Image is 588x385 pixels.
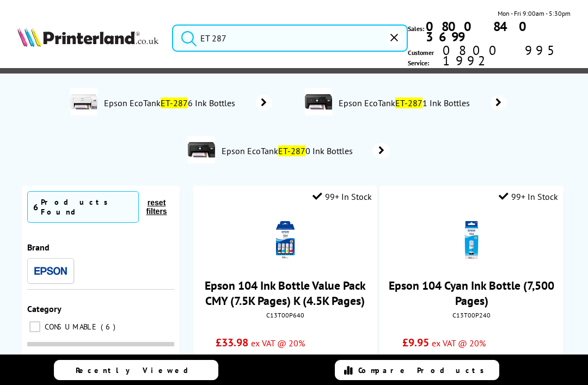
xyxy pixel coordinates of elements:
span: £33.98 [216,335,248,350]
img: epson-et-2870-deptimage.jpg [188,136,215,163]
img: Epson [34,267,67,275]
span: Mon - Fri 9:00am - 5:30pm [498,8,571,19]
span: Category [27,303,62,314]
span: Epson EcoTank 6 Ink Bottles [103,97,240,108]
span: Brand [27,242,50,253]
mark: ET-287 [161,97,188,108]
span: Epson EcoTank 0 Ink Bottles [220,145,357,156]
button: reset filters [139,198,174,216]
a: Compare Products [335,360,499,380]
mark: ET-287 [395,97,422,108]
span: CONSUMABLE [42,322,100,332]
span: 0800 995 1992 [441,45,571,66]
div: C13T00P240 [388,311,555,319]
img: Printerland Logo [17,27,158,47]
a: Epson EcoTankET-2876 Ink Bottles [103,88,272,118]
img: Epson-C13T00P640-Front-Small.gif [266,221,304,259]
span: ex VAT @ 20% [432,338,486,349]
a: Epson 104 Cyan Ink Bottle (7,500 Pages) [389,278,554,308]
div: 99+ In Stock [313,191,372,202]
span: Customer Service: [408,45,571,68]
span: 6 [101,322,118,332]
img: Epson-104-Cyan-Ink-Bottle2-Small.gif [452,221,491,259]
img: epson-et-2876-deptimage.jpg [70,88,97,115]
img: epson-et-2870-deptimage.jpg [305,88,332,115]
a: Recently Viewed [54,360,218,380]
div: Products Found [41,197,133,217]
div: 99+ In Stock [499,191,558,202]
a: Epson EcoTankET-2870 Ink Bottles [220,136,390,166]
span: ex VAT @ 20% [251,338,305,349]
span: Compare Products [358,365,490,375]
input: CONSUMABLE 6 [29,321,40,332]
span: Recently Viewed [76,365,199,375]
a: Epson 104 Ink Bottle Value Pack CMY (7.5K Pages) K (4.5K Pages) [205,278,366,308]
div: C13T00P640 [201,311,369,319]
span: Sales: [408,23,424,34]
a: Epson EcoTankET-2871 Ink Bottles [338,88,507,118]
a: 0800 840 3699 [424,21,571,42]
span: 6 [33,201,38,212]
span: Epson EcoTank 1 Ink Bottles [338,97,474,108]
b: 0800 840 3699 [426,18,535,45]
a: Printerland Logo [17,27,158,50]
input: Search product or brand [172,25,408,52]
span: £9.95 [402,335,429,350]
mark: ET-287 [278,145,305,156]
